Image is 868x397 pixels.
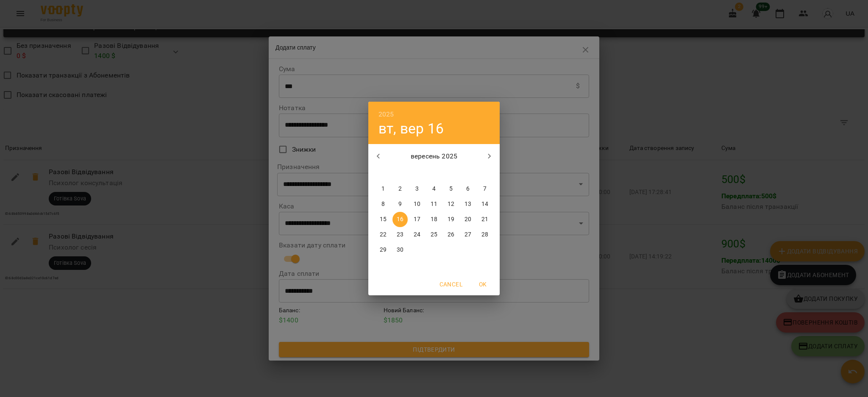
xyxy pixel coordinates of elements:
[381,185,385,193] p: 1
[380,215,387,224] p: 15
[443,169,459,177] span: пт
[426,181,442,197] button: 4
[448,230,454,239] p: 26
[397,215,403,224] p: 16
[380,230,387,239] p: 22
[426,227,442,242] button: 25
[431,230,437,239] p: 25
[460,227,476,242] button: 27
[460,181,476,197] button: 6
[448,215,454,224] p: 19
[414,230,420,239] p: 24
[426,212,442,227] button: 18
[432,185,436,193] p: 4
[392,212,408,227] button: 16
[443,227,459,242] button: 26
[376,242,391,258] button: 29
[376,212,391,227] button: 15
[376,181,391,197] button: 1
[392,197,408,212] button: 9
[460,197,476,212] button: 13
[389,151,480,161] p: вересень 2025
[477,212,492,227] button: 21
[409,181,425,197] button: 3
[378,108,394,120] button: 2025
[431,215,437,224] p: 18
[398,200,402,208] p: 9
[426,169,442,177] span: чт
[473,279,493,289] span: OK
[483,185,487,193] p: 7
[443,197,459,212] button: 12
[392,227,408,242] button: 23
[409,169,425,177] span: ср
[443,212,459,227] button: 19
[381,200,385,208] p: 8
[378,120,444,137] button: вт, вер 16
[481,200,488,208] p: 14
[469,277,496,292] button: OK
[477,197,492,212] button: 14
[409,197,425,212] button: 10
[415,185,419,193] p: 3
[460,169,476,177] span: сб
[466,185,470,193] p: 6
[426,197,442,212] button: 11
[414,215,420,224] p: 17
[481,230,488,239] p: 28
[376,197,391,212] button: 8
[443,181,459,197] button: 5
[376,169,391,177] span: пн
[465,200,471,208] p: 13
[477,169,492,177] span: нд
[397,246,403,254] p: 30
[414,200,420,208] p: 10
[465,230,471,239] p: 27
[440,279,462,289] span: Cancel
[376,227,391,242] button: 22
[392,181,408,197] button: 2
[436,277,466,292] button: Cancel
[465,215,471,224] p: 20
[392,169,408,177] span: вт
[380,246,387,254] p: 29
[398,185,402,193] p: 2
[431,200,437,208] p: 11
[397,230,403,239] p: 23
[481,215,488,224] p: 21
[409,212,425,227] button: 17
[460,212,476,227] button: 20
[449,185,453,193] p: 5
[392,242,408,258] button: 30
[448,200,454,208] p: 12
[477,181,492,197] button: 7
[409,227,425,242] button: 24
[477,227,492,242] button: 28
